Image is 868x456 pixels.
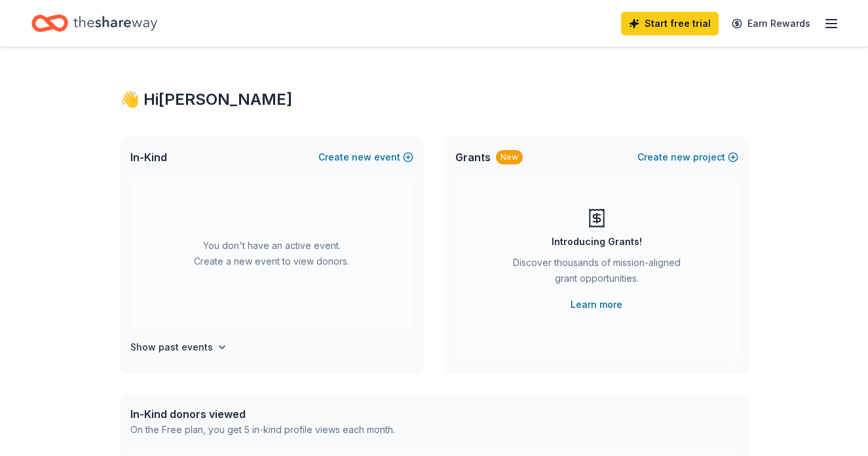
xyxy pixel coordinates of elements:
[724,12,818,35] a: Earn Rewards
[130,339,227,355] button: Show past events
[496,150,523,164] div: New
[352,149,371,165] span: new
[552,234,642,250] div: Introducing Grants!
[130,178,413,329] div: You don't have an active event. Create a new event to view donors.
[455,149,491,165] span: Grants
[130,422,395,438] div: On the Free plan, you get 5 in-kind profile views each month.
[571,297,622,313] a: Learn more
[637,149,738,165] button: Createnewproject
[671,149,690,165] span: new
[31,8,157,39] a: Home
[120,89,749,110] div: 👋 Hi [PERSON_NAME]
[508,255,686,292] div: Discover thousands of mission-aligned grant opportunities.
[130,339,213,355] h4: Show past events
[130,149,167,165] span: In-Kind
[130,406,395,422] div: In-Kind donors viewed
[621,12,719,35] a: Start free trial
[318,149,413,165] button: Createnewevent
